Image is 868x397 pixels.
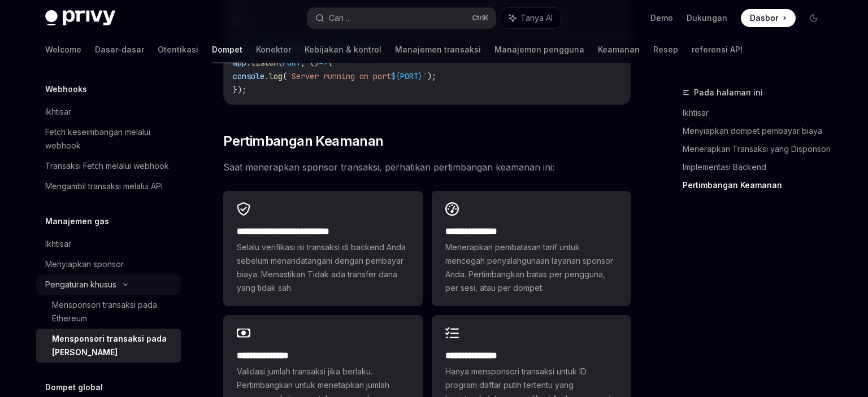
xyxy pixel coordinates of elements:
[36,234,181,254] a: Ikhtisar
[256,36,291,63] a: Konektor
[45,381,103,394] h5: Dompet global
[36,176,181,197] a: Mengambil transaksi melalui API
[805,9,823,27] button: Mode Gelap Belok
[741,9,796,27] a: Dasbor
[501,8,561,28] button: Tanya AI
[472,14,489,23] span: Ctrl K
[223,132,383,150] span: Pertimbangan Keamanan
[520,12,553,24] span: Tanya AI
[683,158,832,176] a: Implementasi Backend
[264,71,269,81] span: .
[45,180,163,193] div: Mengambil transaksi melalui API
[269,71,283,81] span: log
[45,125,174,152] div: Fetch keseimbangan melalui webhook
[36,102,181,122] a: Ikhtisar
[427,71,436,81] span: );
[307,8,496,28] button: Cari ...CtrlK
[45,82,87,96] h5: Webhooks
[400,71,418,81] span: PORT
[750,12,778,24] span: Dasbor
[329,11,351,25] div: Cari ...
[237,241,409,295] span: Selalu verifikasi isi transaksi di backend Anda sebelum menandatangani dengan pembayar biaya. Mem...
[687,12,727,24] a: Dukungan
[45,10,115,26] img: logo gelap
[95,36,144,63] a: Dasar-dasar
[395,36,481,63] a: Manajemen transaksi
[423,71,427,81] span: `
[653,36,678,63] a: Resep
[650,12,673,24] a: Demo
[683,104,832,122] a: Ikhtisar
[223,159,631,175] span: Saat menerapkan sponsor transaksi, perhatikan pertimbangan keamanan ini:
[494,36,584,63] a: Manajemen pengguna
[692,36,743,63] a: referensi API
[283,71,287,81] span: (
[36,329,181,363] a: Mensponsori transaksi pada [PERSON_NAME]
[305,36,381,63] a: Kebijakan & kontrol
[418,71,423,81] span: }
[683,140,832,158] a: Menerapkan Transaksi yang Disponsori
[45,159,169,173] div: Transaksi Fetch melalui webhook
[45,258,124,271] div: Menyiapkan sponsor
[694,86,763,99] span: Pada halaman ini
[45,237,71,251] div: Ikhtisar
[683,122,832,140] a: Menyiapkan dompet pembayar biaya
[36,295,181,329] a: Mensponsori transaksi pada Ethereum
[52,332,174,359] div: Mensponsori transaksi pada [PERSON_NAME]
[36,254,181,274] a: Menyiapkan sponsor
[233,71,264,81] span: console
[36,156,181,176] a: Transaksi Fetch melalui webhook
[52,298,174,325] div: Mensponsori transaksi pada Ethereum
[45,105,71,119] div: Ikhtisar
[45,215,109,228] h5: Manajemen gas
[445,241,617,295] span: Menerapkan pembatasan tarif untuk mencegah penyalahgunaan layanan sponsor Anda. Pertimbangkan bat...
[158,36,198,63] a: Otentikasi
[45,36,81,63] a: Welcome
[36,122,181,156] a: Fetch keseimbangan melalui webhook
[212,36,242,63] a: Dompet
[287,71,391,81] span: `Server running on port
[683,176,832,194] a: Pertimbangan Keamanan
[391,71,400,81] span: ${
[233,85,246,95] span: });
[598,36,640,63] a: Keamanan
[45,278,116,291] div: Pengaturan khusus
